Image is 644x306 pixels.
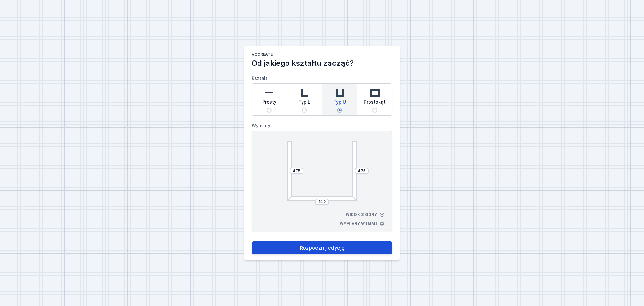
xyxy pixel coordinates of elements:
img: rectangle.svg [369,86,381,99]
img: l-shaped.svg [298,86,311,99]
h1: AQcreate [252,52,392,58]
input: Typ L [302,108,307,113]
span: Prostokąt [364,99,386,108]
span: Typ L [298,99,310,108]
label: Wymiary: [252,121,392,131]
input: Typ U [337,108,342,113]
input: Prostokąt [372,108,377,113]
button: Rozpocznij edycję [252,241,392,254]
span: Prosty [262,99,276,108]
span: Typ U [333,99,346,108]
label: Kształt: [252,73,392,116]
input: Wymiar [mm] [291,168,302,173]
img: straight.svg [263,86,275,99]
input: Prosty [267,108,272,113]
input: Wymiar [mm] [357,168,367,173]
h2: Od jakiego kształtu zacząć? [252,58,392,68]
img: u-shaped.svg [333,86,346,99]
input: Wymiar [mm] [317,199,327,204]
